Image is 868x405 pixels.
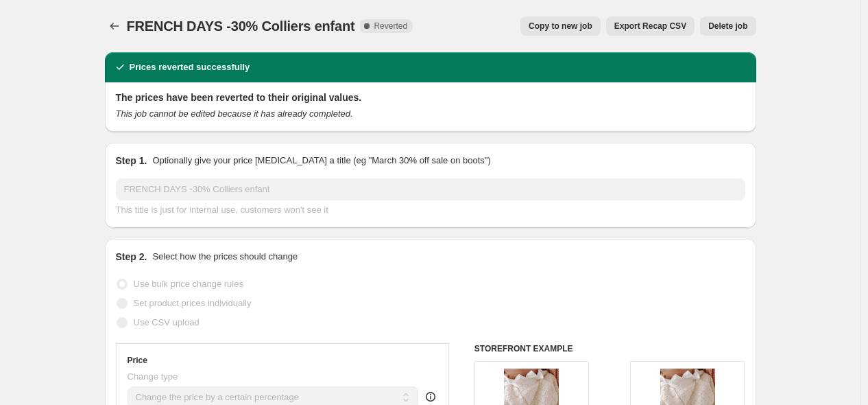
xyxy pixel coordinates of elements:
p: Optionally give your price [MEDICAL_DATA] a title (eg "March 30% off sale on boots") [152,154,490,167]
span: Use bulk price change rules [134,279,243,289]
span: Delete job [708,21,747,32]
input: 30% off holiday sale [116,178,745,200]
span: Change type [128,371,178,382]
h2: Prices reverted successfully [130,60,250,74]
i: This job cannot be edited because it has already completed. [116,108,353,119]
button: Export Recap CSV [606,16,695,36]
span: Copy to new job [529,21,592,32]
button: Delete job [700,16,756,36]
div: help [424,390,437,404]
span: FRENCH DAYS -30% Colliers enfant [127,19,355,34]
h6: STOREFRONT EXAMPLE [474,343,745,354]
h2: The prices have been reverted to their original values. [116,91,745,104]
p: Select how the prices should change [152,250,298,264]
button: Copy to new job [520,16,601,36]
button: Price change jobs [105,16,124,36]
h2: Step 1. [116,154,147,167]
span: This title is just for internal use, customers won't see it [116,205,328,215]
span: Use CSV upload [134,317,200,327]
span: Set product prices individually [134,298,252,308]
h2: Step 2. [116,250,147,264]
span: Export Recap CSV [614,21,686,32]
h3: Price [128,355,147,366]
span: Reverted [374,21,407,32]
